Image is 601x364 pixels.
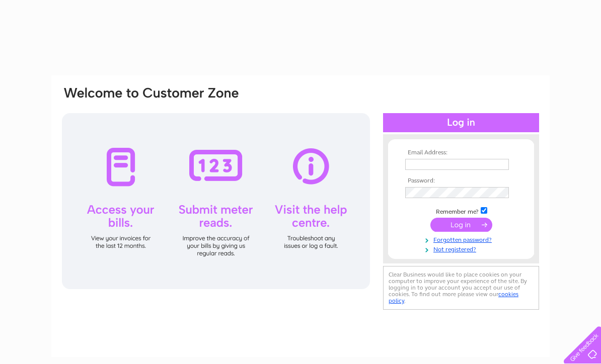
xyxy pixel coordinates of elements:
a: Forgotten password? [405,234,519,244]
th: Email Address: [403,149,519,156]
th: Password: [403,177,519,185]
a: cookies policy [389,291,518,304]
a: Not registered? [405,244,519,253]
div: Clear Business would like to place cookies on your computer to improve your experience of the sit... [383,266,539,310]
input: Submit [430,218,492,232]
td: Remember me? [403,206,519,216]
